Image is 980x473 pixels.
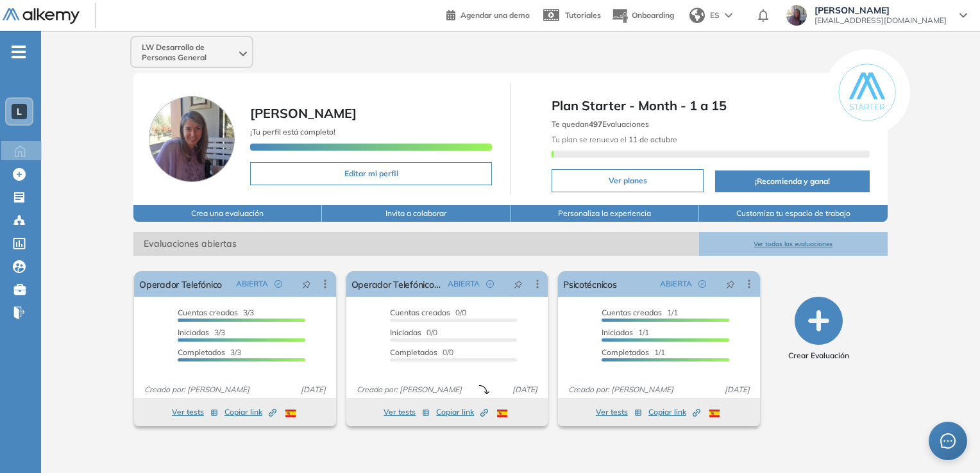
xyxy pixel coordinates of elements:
[178,308,254,317] span: 3/3
[302,279,311,289] span: pushpin
[250,127,335,137] span: ¡Tu perfil está completo!
[178,328,225,337] span: 3/3
[133,232,699,256] span: Evaluaciones abiertas
[3,8,80,24] img: Logo
[436,406,488,418] span: Copiar link
[788,350,849,361] span: Crear Evaluación
[726,279,735,289] span: pushpin
[648,406,700,418] span: Copiar link
[446,6,530,22] a: Agendar una demo
[172,404,218,420] button: Ver tests
[390,328,437,337] span: 0/0
[17,106,22,117] span: L
[322,205,511,222] button: Invita a colaborar
[436,404,488,420] button: Copiar link
[725,13,732,18] img: arrow
[710,10,720,21] span: ES
[602,347,649,357] span: Completados
[716,274,745,294] button: pushpin
[602,347,665,357] span: 1/1
[178,308,238,317] span: Cuentas creadas
[12,51,26,53] i: -
[815,5,947,15] span: [PERSON_NAME]
[552,119,649,129] span: Te quedan Evaluaciones
[815,15,947,26] span: [EMAIL_ADDRESS][DOMAIN_NAME]
[602,308,678,317] span: 1/1
[390,328,421,337] span: Iniciadas
[224,404,276,420] button: Copiar link
[720,384,755,395] span: [DATE]
[514,279,523,289] span: pushpin
[648,404,700,420] button: Copiar link
[689,8,705,23] img: world
[139,384,255,395] span: Creado por: [PERSON_NAME]
[552,135,677,144] span: Tu plan se renueva el
[139,271,222,297] a: Operador Telefónico
[250,105,357,121] span: [PERSON_NAME]
[589,119,602,129] b: 497
[390,347,453,357] span: 0/0
[565,10,601,20] span: Tutoriales
[236,278,268,290] span: ABIERTA
[351,271,443,297] a: Operador Telefónico Prueba
[224,406,276,418] span: Copiar link
[940,433,956,449] span: message
[602,308,662,317] span: Cuentas creadas
[296,384,331,395] span: [DATE]
[497,410,507,417] img: ESP
[602,328,649,337] span: 1/1
[563,384,679,395] span: Creado por: [PERSON_NAME]
[660,278,692,290] span: ABIERTA
[709,410,720,417] img: ESP
[788,297,849,361] button: Crear Evaluación
[602,328,633,337] span: Iniciadas
[292,274,321,294] button: pushpin
[699,232,888,256] button: Ver todas las evaluaciones
[460,10,530,20] span: Agendar una demo
[133,205,322,222] button: Crea una evaluación
[275,280,282,288] span: check-circle
[596,404,642,420] button: Ver tests
[507,384,543,395] span: [DATE]
[390,347,437,357] span: Completados
[390,308,466,317] span: 0/0
[142,42,237,63] span: LW Desarrollo de Personas General
[178,347,225,357] span: Completados
[715,170,869,192] button: ¡Recomienda y gana!
[149,96,235,182] img: Foto de perfil
[351,384,467,395] span: Creado por: [PERSON_NAME]
[504,274,532,294] button: pushpin
[627,135,677,144] b: 11 de octubre
[486,280,494,288] span: check-circle
[384,404,430,420] button: Ver tests
[552,96,869,115] span: Plan Starter - Month - 1 a 15
[250,162,492,185] button: Editar mi perfil
[563,271,617,297] a: Psicotécnicos
[390,308,450,317] span: Cuentas creadas
[611,2,674,29] button: Onboarding
[178,328,209,337] span: Iniciadas
[699,205,888,222] button: Customiza tu espacio de trabajo
[511,205,699,222] button: Personaliza la experiencia
[552,169,704,192] button: Ver planes
[178,347,241,357] span: 3/3
[632,10,674,20] span: Onboarding
[448,278,480,290] span: ABIERTA
[285,410,296,417] img: ESP
[698,280,706,288] span: check-circle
